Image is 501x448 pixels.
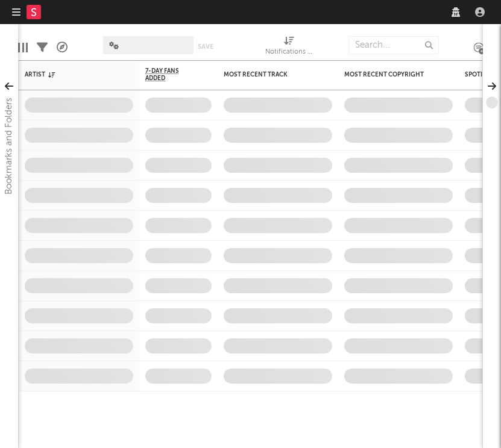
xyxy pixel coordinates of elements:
input: Search... [348,36,439,54]
button: Save [198,43,213,50]
div: Edit Columns [18,30,28,65]
div: Most Recent Track [224,71,314,78]
div: A&R Pipeline [57,30,68,65]
div: Most Recent Copyright [344,71,435,78]
div: Notifications (Artist) [265,45,314,60]
div: Bookmarks and Folders [2,98,16,194]
span: 7-Day Fans Added [145,67,194,82]
div: Filters [37,30,48,65]
div: Artist [25,71,115,78]
div: Notifications (Artist) [265,30,314,65]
